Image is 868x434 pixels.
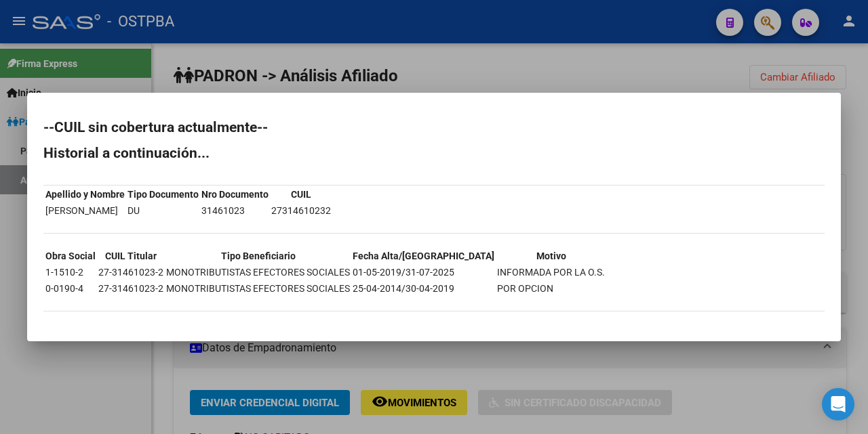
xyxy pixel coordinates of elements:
[165,281,351,296] td: MONOTRIBUTISTAS EFECTORES SOCIALES
[43,146,825,160] h2: Historial a continuación...
[98,265,164,280] td: 27-31461023-2
[496,265,606,280] td: INFORMADA POR LA O.S.
[45,281,96,296] td: 0-0190-4
[201,203,269,218] td: 31461023
[165,248,351,263] th: Tipo Beneficiario
[271,203,332,218] td: 27314610232
[352,281,495,296] td: 25-04-2014/30-04-2019
[45,265,96,280] td: 1-1510-2
[98,248,164,263] th: CUIL Titular
[165,265,351,280] td: MONOTRIBUTISTAS EFECTORES SOCIALES
[201,187,269,202] th: Nro Documento
[822,388,854,420] div: Open Intercom Messenger
[98,281,164,296] td: 27-31461023-2
[496,248,606,263] th: Motivo
[45,248,96,263] th: Obra Social
[496,281,606,296] td: POR OPCION
[127,187,199,202] th: Tipo Documento
[45,203,125,218] td: [PERSON_NAME]
[127,203,199,218] td: DU
[271,187,332,202] th: CUIL
[352,265,495,280] td: 01-05-2019/31-07-2025
[352,248,495,263] th: Fecha Alta/[GEOGRAPHIC_DATA]
[43,121,825,134] h2: --CUIL sin cobertura actualmente--
[45,187,125,202] th: Apellido y Nombre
